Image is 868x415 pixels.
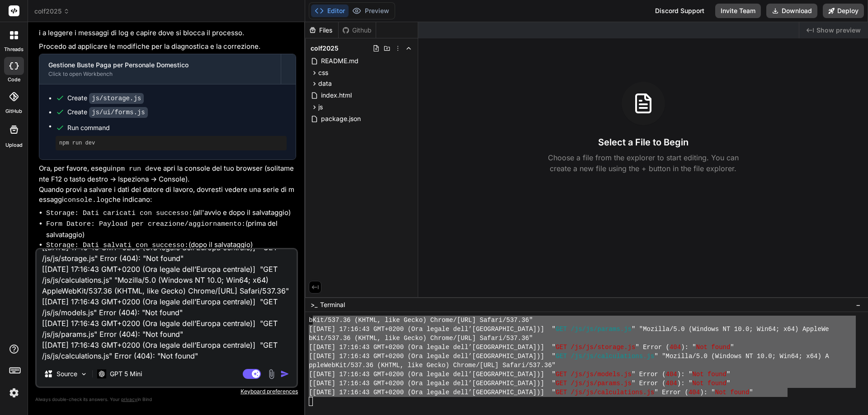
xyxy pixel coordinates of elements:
span: " [730,343,734,352]
span: [[DATE] 17:16:43 GMT+0200 (Ora legale dell’[GEOGRAPHIC_DATA])] " [309,370,556,379]
p: Keyboard preferences [35,388,298,395]
img: icon [280,369,289,378]
button: Gestione Buste Paga per Personale DomesticoClick to open Workbench [39,54,281,84]
code: js/storage.js [89,93,144,104]
span: /js/js/models.js [571,370,632,379]
span: data [318,79,332,88]
span: 404 [666,370,677,379]
div: Gestione Buste Paga per Personale Domestico [48,61,272,70]
code: Storage: Dati salvati con successo: [46,242,189,249]
span: package.json [320,113,362,124]
label: threads [4,46,24,53]
label: code [8,76,20,84]
p: Ora, per favore, esegui e apri la console del tuo browser (solitamente F12 o tasto destro -> Ispe... [39,163,296,206]
h3: Select a File to Begin [598,136,689,149]
span: GET [556,343,567,352]
img: GPT 5 Mini [97,369,106,378]
img: Pick Models [80,370,88,378]
label: Upload [5,141,23,149]
button: Editor [311,5,349,17]
span: >_ [311,300,317,309]
span: " "Mozilla/5.0 (Windows NT 10.0; Win64; x64) AppleWe [632,325,829,334]
label: GitHub [5,107,22,115]
span: /js/js/calculations.js [571,388,655,397]
p: GPT 5 Mini [110,369,142,378]
span: 404 [670,343,681,352]
button: Download [766,4,817,18]
p: Source [57,369,77,378]
span: [[DATE] 17:16:43 GMT+0200 (Ora legale dell’[GEOGRAPHIC_DATA])] " [309,325,556,334]
span: /js/js/params.js [571,379,632,388]
span: README.md [320,56,359,66]
span: Terminal [320,300,345,309]
span: " Error ( [632,379,666,388]
img: settings [6,385,22,401]
span: GET [556,325,567,334]
span: [[DATE] 17:16:43 GMT+0200 (Ora legale dell’[GEOGRAPHIC_DATA])] " [309,343,556,352]
span: /js/js/calculations.js [571,352,655,361]
span: GET [556,379,567,388]
span: css [318,68,328,77]
span: [[DATE] 17:16:43 GMT+0200 (Ora legale dell’[GEOGRAPHIC_DATA])] " [309,379,556,388]
div: Github [339,26,376,35]
span: colf2025 [311,44,339,53]
div: Create [67,93,144,103]
span: " [726,370,730,379]
span: 404 [666,379,677,388]
span: ): " [677,379,693,388]
span: ): " [700,388,715,397]
span: privacy [121,396,137,402]
span: " Error ( [635,343,670,352]
span: Not found [715,388,750,397]
span: " Error ( [654,388,689,397]
span: bKit/537.36 (KHTML, like Gecko) Chrome/[URL] Safari/537.36" [309,334,533,343]
span: /js/js/storage.js [571,343,636,352]
span: Not found [692,370,726,379]
code: Form Datore: Payload per creazione/aggiornamento: [46,220,245,228]
span: b [309,316,312,325]
span: Not found [696,343,731,352]
div: Click to open Workbench [48,70,272,78]
span: GET [556,388,567,397]
span: [[DATE] 17:16:43 GMT+0200 (Ora legale dell’[GEOGRAPHIC_DATA])] " [309,388,556,397]
button: Invite Team [715,4,761,18]
span: colf2025 [34,7,70,16]
span: " [726,379,730,388]
div: Create [67,107,148,117]
code: Storage: Dati caricati con successo: [46,210,193,217]
button: Preview [349,5,393,17]
li: (prima del salvataggio) [46,219,296,240]
p: Procedo ad applicare le modifiche per la diagnostica e la correzione. [39,42,296,52]
span: js [318,103,323,112]
li: (dopo il salvataggio) [46,240,296,251]
span: [[DATE] 17:16:43 GMT+0200 (Ora legale dell’[GEOGRAPHIC_DATA])] " [309,352,556,361]
li: (all'avvio e dopo il salvataggio) [46,208,296,219]
span: Not found [692,379,726,388]
code: console.log [64,196,108,204]
span: index.html [320,90,353,101]
img: attachment [266,369,277,379]
pre: npm run dev [59,140,283,147]
span: − [856,300,861,309]
code: js/ui/forms.js [89,107,148,118]
span: /js/js/params.js [571,325,632,334]
button: Deploy [823,4,864,18]
span: " [749,388,753,397]
div: Files [305,26,338,35]
span: ppleWebKit/537.36 (KHTML, like Gecko) Chrome/[URL] Safari/537.36" [309,361,556,370]
button: − [854,298,863,312]
span: GET [556,370,567,379]
code: npm run dev [113,165,157,173]
span: Run command [67,123,287,132]
p: Always double-check its answers. Your in Bind [35,395,298,404]
span: Kit/537.36 (KHTML, like Gecko) Chrome/[URL] Safari/537.36" [313,316,533,325]
span: 404 [689,388,700,397]
span: Show preview [816,26,861,35]
span: ): " [681,343,696,352]
span: " "Mozilla/5.0 (Windows NT 10.0; Win64; x64) A [654,352,829,361]
textarea: Kit/537.36 (KHTML, like Gecko) Chrome/[URL] Safari/537.36" [[DATE] 17:16:43 GMT+0200 (Ora legale ... [37,249,297,361]
div: Discord Support [650,4,710,18]
span: ): " [677,370,693,379]
p: Choose a file from the explorer to start editing. You can create a new file using the + button in... [542,152,745,174]
span: GET [556,352,567,361]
